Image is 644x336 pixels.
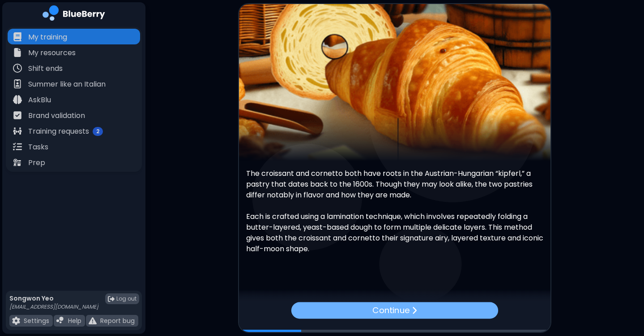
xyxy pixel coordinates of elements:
[246,211,543,254] p: Each is crafted using a lamination technique, which involves repeatedly folding a butter-layered,...
[68,317,81,325] p: Help
[28,126,89,137] p: Training requests
[108,296,115,302] img: logout
[239,4,550,161] img: video thumbnail
[100,317,135,325] p: Report bug
[12,317,20,325] img: file icon
[13,142,22,151] img: file icon
[28,79,106,90] p: Summer like an Italian
[411,306,417,315] img: file icon
[116,295,136,302] span: Log out
[372,304,409,317] p: Continue
[28,95,51,105] p: AskBlu
[43,5,105,24] img: company logo
[9,294,98,302] p: Songwon Yeo
[28,32,67,43] p: My training
[13,158,22,167] img: file icon
[24,317,49,325] p: Settings
[89,317,97,325] img: file icon
[9,303,98,310] p: [EMAIL_ADDRESS][DOMAIN_NAME]
[246,168,543,201] p: The croissant and cornetto both have roots in the Austrian-Hungarian “kipferl,” a pastry that dat...
[56,317,64,325] img: file icon
[13,64,22,73] img: file icon
[13,111,22,120] img: file icon
[13,95,22,104] img: file icon
[13,48,22,57] img: file icon
[28,157,45,168] p: Prep
[13,127,22,135] img: file icon
[28,63,63,74] p: Shift ends
[13,79,22,88] img: file icon
[13,32,22,41] img: file icon
[28,110,85,121] p: Brand validation
[28,142,48,153] p: Tasks
[28,48,76,58] p: My resources
[93,127,103,136] span: 2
